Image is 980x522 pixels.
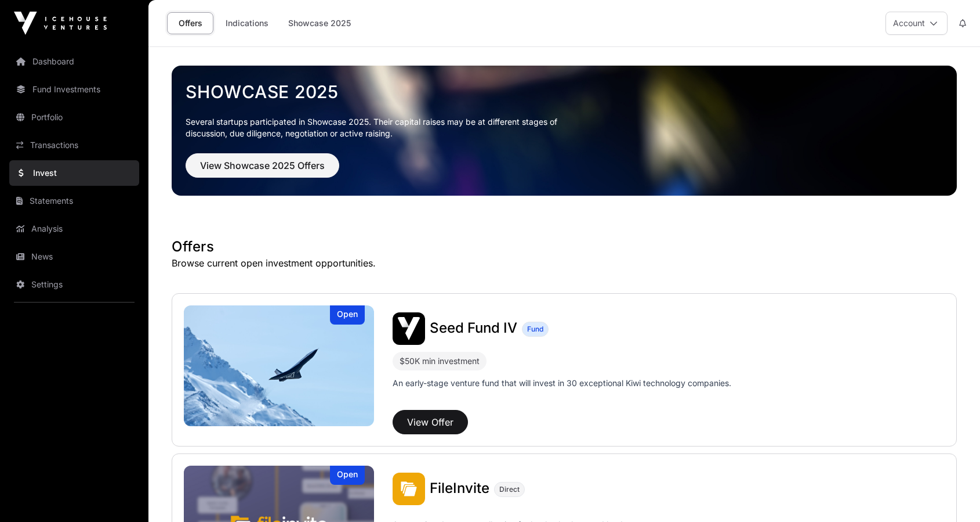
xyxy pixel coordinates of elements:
div: Open [330,466,365,485]
img: Showcase 2025 [172,66,957,196]
span: View Showcase 2025 Offers [200,159,325,172]
button: View Offer [393,410,468,434]
a: Fund Investments [9,77,139,102]
a: Statements [9,188,139,214]
button: Account [885,12,948,35]
a: Seed Fund IVOpen [184,305,374,426]
a: FileInvite [430,481,489,496]
a: Dashboard [9,49,139,74]
a: Analysis [9,216,139,242]
p: Several startups participated in Showcase 2025. Their capital raises may be at different stages o... [186,116,575,139]
a: Transactions [9,132,139,158]
a: Settings [9,272,139,297]
div: $50K min investment [400,354,480,368]
iframe: Chat Widget [922,466,980,522]
div: Open [330,305,365,325]
h1: Offers [172,237,957,256]
span: FileInvite [430,480,489,496]
a: News [9,244,139,269]
a: View Showcase 2025 Offers [186,165,339,177]
span: Fund [527,325,543,334]
a: Offers [167,12,213,34]
div: $50K min investment [393,352,487,370]
a: Indications [218,12,276,34]
img: FileInvite [393,473,425,505]
a: Seed Fund IV [430,321,517,336]
p: An early-stage venture fund that will invest in 30 exceptional Kiwi technology companies. [393,377,731,389]
img: Seed Fund IV [184,305,374,426]
a: Showcase 2025 [281,12,358,34]
a: Invest [9,160,139,186]
img: Icehouse Ventures Logo [14,12,107,35]
span: Direct [499,485,520,494]
a: Showcase 2025 [186,81,943,102]
p: Browse current open investment opportunities. [172,256,957,270]
button: View Showcase 2025 Offers [186,153,339,178]
span: Seed Fund IV [430,319,517,336]
a: Portfolio [9,105,139,130]
img: Seed Fund IV [393,312,425,345]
